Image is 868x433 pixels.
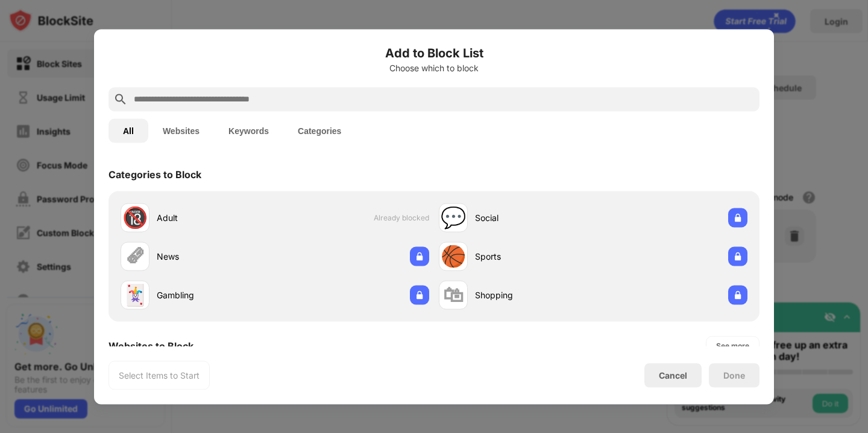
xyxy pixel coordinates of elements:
button: Keywords [214,118,283,143]
div: 💬 [441,205,466,230]
div: Select Items to Start [119,369,200,381]
div: Sports [475,250,593,263]
div: Choose which to block [108,63,759,72]
div: Categories to Block [108,168,201,180]
div: 🔞 [122,205,148,230]
div: 🃏 [122,283,148,307]
span: Already blocked [374,213,429,222]
div: Adult [157,211,275,224]
div: Websites to Block [108,339,193,351]
div: 🛍 [443,283,464,307]
div: Gambling [157,289,275,301]
div: See more [716,339,749,351]
button: Categories [283,118,356,143]
h6: Add to Block List [108,43,759,62]
div: Social [475,211,593,224]
div: News [157,250,275,263]
div: Done [723,370,745,380]
button: All [108,118,148,143]
img: search.svg [113,92,128,106]
button: Websites [148,118,214,143]
div: 🏀 [441,244,466,269]
div: Shopping [475,289,593,301]
div: Cancel [659,370,687,380]
div: 🗞 [125,244,145,269]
